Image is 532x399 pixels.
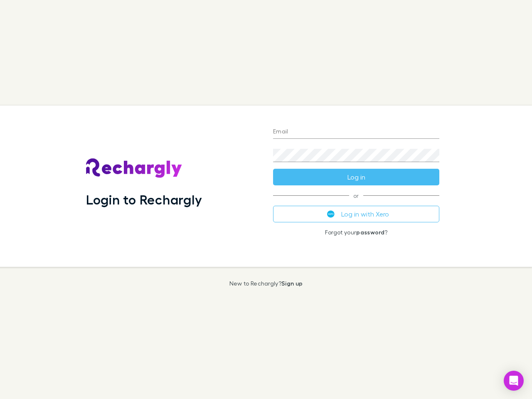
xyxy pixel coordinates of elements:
div: Open Intercom Messenger [504,371,524,391]
button: Log in with Xero [273,206,439,222]
h1: Login to Rechargly [86,192,202,207]
a: password [356,229,384,236]
img: Rechargly's Logo [86,158,182,178]
p: New to Rechargly? [229,280,303,287]
button: Log in [273,169,439,185]
span: or [273,195,439,196]
a: Sign up [281,280,303,287]
img: Xero's logo [327,210,335,218]
p: Forgot your ? [273,229,439,236]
